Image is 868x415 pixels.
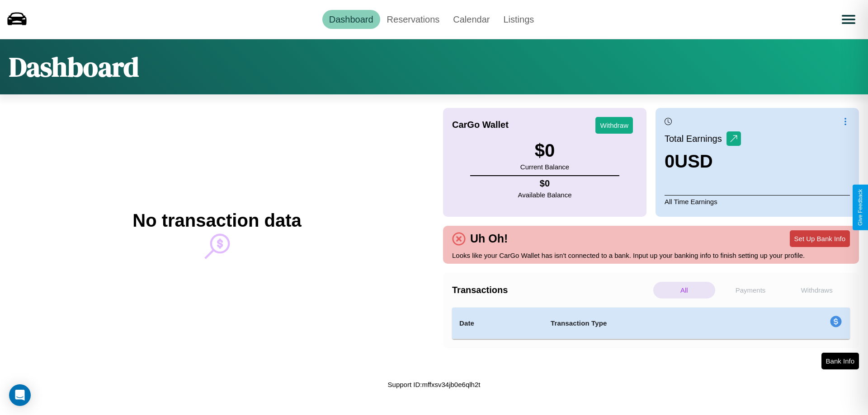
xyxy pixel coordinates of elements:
[836,7,861,32] button: Open menu
[790,230,850,247] button: Set Up Bank Info
[551,318,756,329] h4: Transaction Type
[665,131,726,147] p: Total Earnings
[452,120,509,130] h4: CarGo Wallet
[9,48,139,85] h1: Dashboard
[380,10,447,29] a: Reservations
[720,282,782,298] p: Payments
[857,189,863,226] div: Give Feedback
[520,140,569,161] h3: $ 0
[595,117,633,134] button: Withdraw
[132,210,301,231] h2: No transaction data
[665,151,741,172] h3: 0 USD
[665,195,850,208] p: All Time Earnings
[452,285,651,295] h4: Transactions
[322,10,380,29] a: Dashboard
[653,282,715,298] p: All
[459,318,536,329] h4: Date
[452,308,850,339] table: simple table
[520,161,569,173] p: Current Balance
[786,282,848,298] p: Withdraws
[821,353,859,369] button: Bank Info
[446,10,496,29] a: Calendar
[452,249,850,261] p: Looks like your CarGo Wallet has isn't connected to a bank. Input up your banking info to finish ...
[518,189,572,201] p: Available Balance
[496,10,541,29] a: Listings
[9,384,31,406] div: Open Intercom Messenger
[466,232,512,245] h4: Uh Oh!
[388,378,481,391] p: Support ID: mffxsv34jb0e6qlh2t
[518,178,572,189] h4: $ 0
